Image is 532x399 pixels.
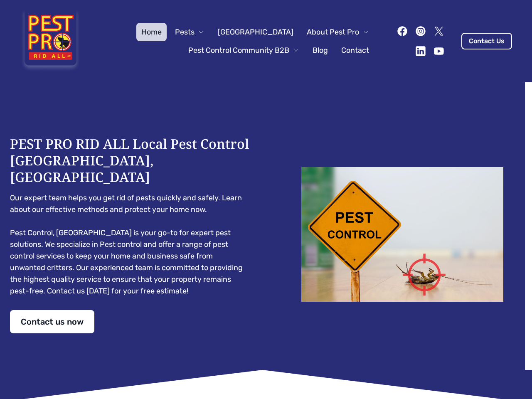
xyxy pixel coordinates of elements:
img: Pest Pro Rid All [20,10,81,72]
button: Pest Control Community B2B [183,41,304,59]
button: About Pest Pro [302,23,374,41]
span: Pest Control Community B2B [188,44,289,56]
a: Contact Us [461,33,512,49]
pre: Our expert team helps you get rid of pests quickly and safely. Learn about our effective methods ... [10,192,249,297]
h1: PEST PRO RID ALL Local Pest Control [GEOGRAPHIC_DATA], [GEOGRAPHIC_DATA] [10,135,249,185]
img: Dead cockroach on floor with caution sign pest control [283,167,522,302]
a: Home [136,23,167,41]
a: Contact [336,41,374,59]
a: Blog [308,41,333,59]
span: About Pest Pro [307,26,359,38]
a: Contact us now [10,310,94,333]
button: Pests [170,23,209,41]
a: [GEOGRAPHIC_DATA] [213,23,298,41]
span: Pests [175,26,195,38]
